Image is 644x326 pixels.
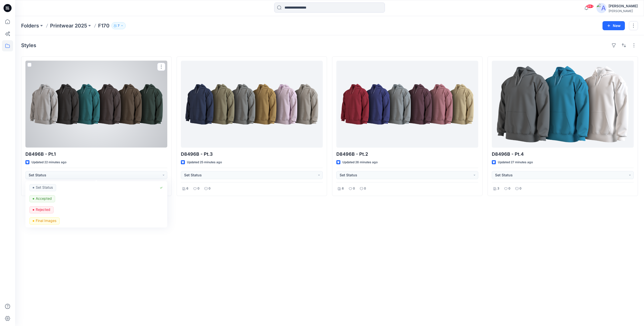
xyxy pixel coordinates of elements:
p: D8496B - Pt.2 [336,151,478,158]
p: D8496B - Pt.3 [181,151,323,158]
p: Updated 25 minutes ago [187,160,222,165]
p: 7 [118,23,119,28]
p: 0 [209,186,211,191]
p: 6 [186,186,188,191]
p: Set Status [36,184,53,191]
a: D8496B - Pt.4 [492,61,634,148]
p: 0 [197,186,199,191]
p: 6 [342,186,344,191]
p: Updated 27 minutes ago [498,160,533,165]
p: 0 [364,186,366,191]
a: D8496B - Pt.3 [181,61,323,148]
img: avatar [596,3,607,13]
p: Updated 22 minutes ago [31,160,66,165]
p: D8496B - Pt.4 [492,151,634,158]
p: Rejected [36,206,50,213]
button: 7 [111,22,126,29]
div: [PERSON_NAME] [609,9,638,13]
a: D8496B - Pt.1 [25,61,167,148]
p: D8496B - Pt.1 [25,151,167,158]
p: Updated 26 minutes ago [342,160,378,165]
button: New [602,21,625,30]
span: 99+ [586,4,594,8]
p: 3 [497,186,499,191]
p: Accepted [36,195,52,202]
a: D8496B - Pt.2 [336,61,478,148]
h4: Styles [21,42,36,48]
div: [PERSON_NAME] [609,3,638,9]
a: Folders [21,22,39,29]
p: Final Images [36,217,56,224]
p: F170 [98,22,109,29]
p: 0 [508,186,510,191]
p: 0 [353,186,355,191]
a: Printwear 2025 [50,22,87,29]
p: 0 [519,186,521,191]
